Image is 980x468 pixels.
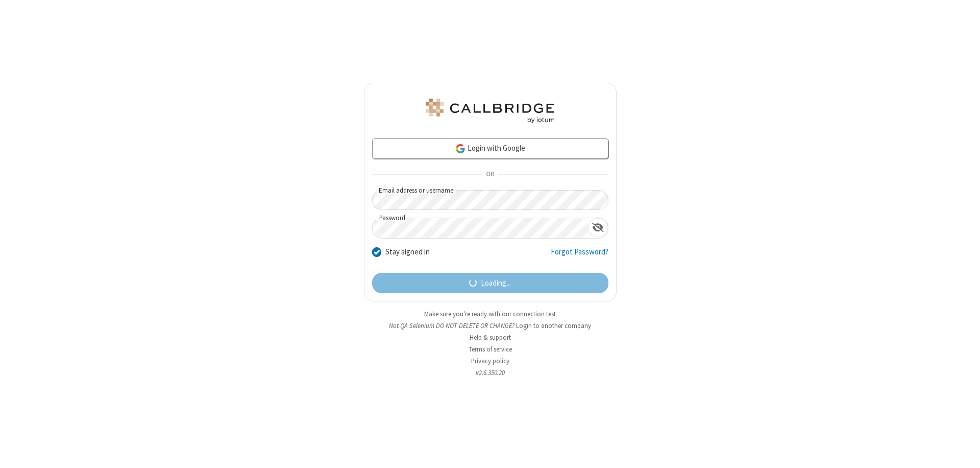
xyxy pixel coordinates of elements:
a: Login with Google [372,138,608,159]
div: Show password [588,218,608,237]
img: QA Selenium DO NOT DELETE OR CHANGE [424,99,556,123]
input: Email address or username [372,190,608,210]
a: Forgot Password? [551,246,608,266]
li: v2.6.350.20 [364,368,617,378]
label: Stay signed in [385,246,430,258]
button: Loading... [372,273,608,293]
span: Loading... [481,277,511,289]
span: OR [482,168,498,182]
a: Terms of service [469,345,512,354]
input: Password [373,218,588,238]
a: Help & support [470,333,511,342]
iframe: Chat [954,441,972,461]
a: Privacy policy [471,357,509,365]
li: Not QA Selenium DO NOT DELETE OR CHANGE? [364,321,617,331]
a: Make sure you're ready with our connection test [424,310,556,318]
button: Login to another company [516,321,591,331]
img: google-icon.png [455,143,466,154]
